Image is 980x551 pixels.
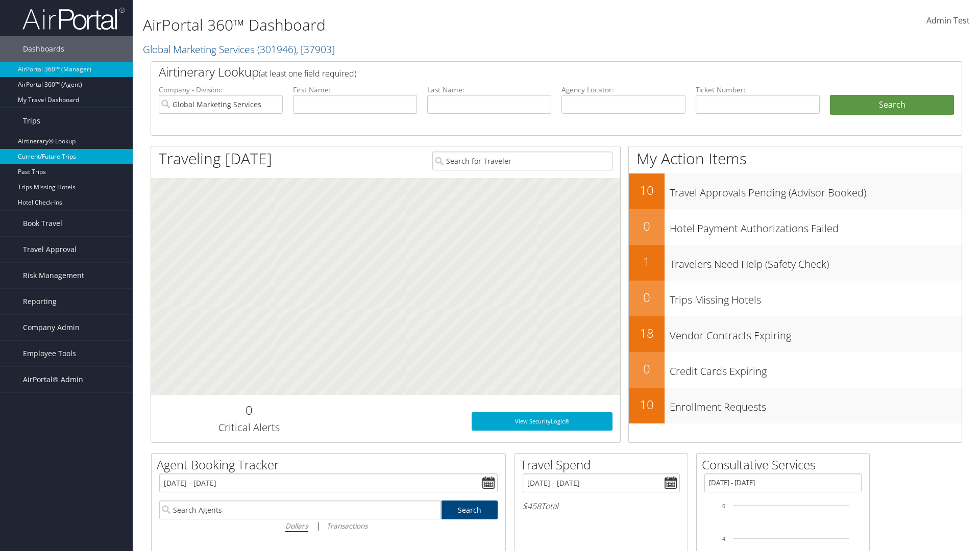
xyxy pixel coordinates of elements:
h3: Enrollment Requests [670,395,962,414]
h2: 0 [159,402,339,419]
input: Search for Traveler [432,152,612,170]
h1: Traveling [DATE] [159,148,272,169]
h3: Travelers Need Help (Safety Check) [670,252,962,271]
label: Last Name: [427,85,551,95]
h2: Travel Spend [520,456,688,473]
tspan: 4 [722,536,725,542]
h2: 0 [629,289,665,306]
h2: 10 [629,396,665,413]
h2: Airtinerary Lookup [159,63,887,81]
span: Reporting [23,289,57,314]
div: | [159,519,498,532]
h3: Critical Alerts [159,420,339,435]
h3: Hotel Payment Authorizations Failed [670,216,962,236]
h3: Trips Missing Hotels [670,288,962,307]
label: First Name: [293,85,417,95]
span: Travel Approval [23,237,77,262]
h1: AirPortal 360™ Dashboard [143,14,694,36]
span: Book Travel [23,211,62,236]
h2: 0 [629,217,665,235]
a: 18Vendor Contracts Expiring [629,316,962,352]
span: Company Admin [23,315,80,340]
h2: 1 [629,253,665,270]
h3: Travel Approvals Pending (Advisor Booked) [670,181,962,200]
img: airportal-logo.png [22,7,125,31]
a: 1Travelers Need Help (Safety Check) [629,245,962,281]
span: Dashboards [23,36,64,62]
span: AirPortal® Admin [23,367,83,392]
span: $458 [523,500,541,512]
label: Company - Division: [159,85,283,95]
a: 10Enrollment Requests [629,388,962,423]
a: Search [442,500,498,519]
a: View SecurityLogic® [472,412,612,431]
span: (at least one field required) [259,68,356,79]
label: Ticket Number: [696,85,820,95]
label: Agency Locator: [561,85,685,95]
a: Admin Test [926,5,970,37]
i: Dollars [285,521,308,531]
a: 0Trips Missing Hotels [629,281,962,316]
span: Risk Management [23,263,84,288]
i: Transactions [327,521,367,531]
span: , [ 37903 ] [296,42,335,56]
span: Admin Test [926,15,970,26]
a: 0Credit Cards Expiring [629,352,962,388]
span: Employee Tools [23,341,76,366]
a: Global Marketing Services [143,42,335,56]
a: 10Travel Approvals Pending (Advisor Booked) [629,173,962,209]
button: Search [830,95,954,115]
h1: My Action Items [629,148,962,169]
h3: Credit Cards Expiring [670,359,962,379]
h2: Agent Booking Tracker [157,456,505,473]
tspan: 6 [722,503,725,509]
a: 0Hotel Payment Authorizations Failed [629,209,962,245]
h2: 10 [629,182,665,199]
h2: 0 [629,360,665,378]
h2: Consultative Services [702,456,869,473]
h3: Vendor Contracts Expiring [670,323,962,343]
h6: Total [523,500,680,512]
span: Trips [23,108,40,134]
input: Search Agents [159,500,441,519]
span: ( 301946 ) [257,42,296,56]
h2: 18 [629,324,665,342]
